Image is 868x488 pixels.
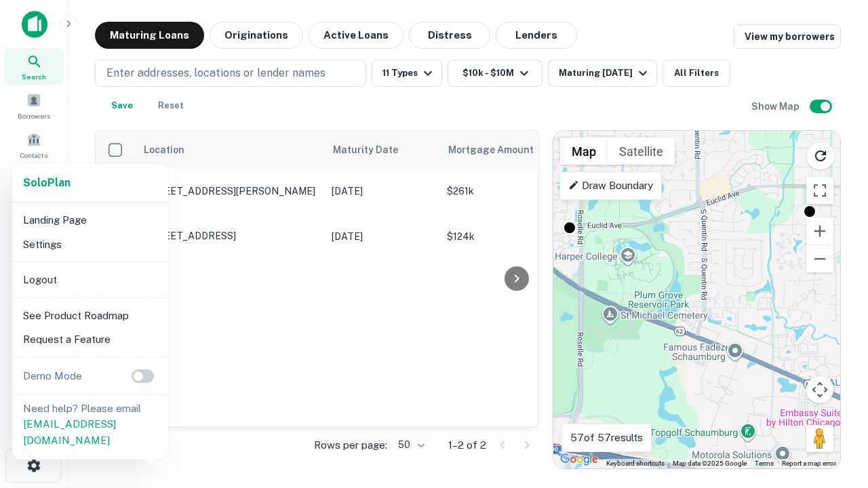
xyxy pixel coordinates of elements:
[23,176,71,189] strong: Solo Plan
[18,327,163,352] li: Request a Feature
[18,232,163,257] li: Settings
[18,368,87,384] p: Demo Mode
[18,268,163,292] li: Logout
[23,418,116,446] a: [EMAIL_ADDRESS][DOMAIN_NAME]
[18,208,163,232] li: Landing Page
[23,175,71,191] a: SoloPlan
[18,304,163,328] li: See Product Roadmap
[800,380,868,445] iframe: Chat Widget
[23,401,157,449] p: Need help? Please email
